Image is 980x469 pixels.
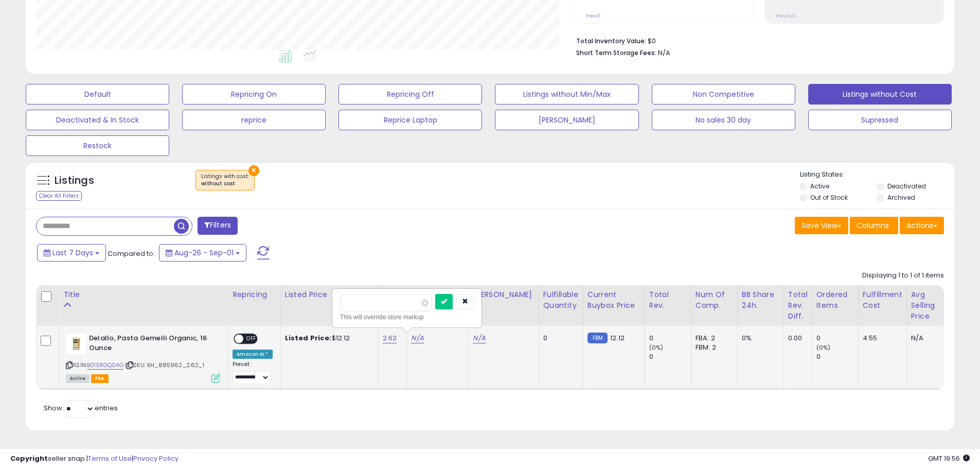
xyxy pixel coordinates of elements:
[742,334,776,343] div: 0%
[198,217,238,235] button: Filters
[816,352,858,361] div: 0
[338,110,482,130] button: Reprice Laptop
[649,352,691,361] div: 0
[108,249,155,258] span: Compared to:
[587,289,640,311] div: Current Buybox Price
[887,182,926,190] label: Deactivated
[233,350,273,359] div: Amazon AI *
[52,248,93,258] span: Last 7 Days
[473,289,534,300] div: [PERSON_NAME]
[233,289,276,300] div: Repricing
[863,289,902,311] div: Fulfillment Cost
[649,343,664,352] small: (0%)
[810,193,848,202] label: Out of Stock
[587,333,608,343] small: FBM
[658,48,670,58] span: N/A
[610,333,625,343] span: 12.12
[800,170,954,180] p: Listing States:
[816,343,831,352] small: (0%)
[696,343,729,352] div: FBM: 2
[37,244,106,262] button: Last 7 Days
[159,244,246,262] button: Aug-26 - Sep-01
[66,334,220,381] div: ASIN:
[862,271,944,281] div: Displaying 1 to 1 of 1 items
[495,84,638,105] button: Listings without Min/Max
[586,13,600,19] small: Prev: 0
[338,84,482,105] button: Repricing Off
[543,289,579,311] div: Fulfillable Quantity
[248,165,259,176] button: ×
[66,374,90,383] span: All listings currently available for purchase on Amazon
[285,333,332,343] b: Listed Price:
[808,84,952,105] button: Listings without Cost
[26,84,169,105] button: Default
[816,334,858,343] div: 0
[383,333,397,343] a: 2.62
[10,454,48,463] strong: Copyright
[911,334,945,343] div: N/A
[808,110,952,130] button: Supressed
[576,37,646,45] b: Total Inventory Value:
[55,173,94,188] h5: Listings
[411,333,423,343] a: N/A
[44,403,118,413] span: Show: entries
[87,361,123,370] a: B015RGQ04G
[652,84,795,105] button: Non Competitive
[26,135,169,156] button: Restock
[576,48,656,57] b: Short Term Storage Fees:
[928,454,970,463] span: 2025-09-9 19:56 GMT
[495,110,638,130] button: [PERSON_NAME]
[652,110,795,130] button: No sales 30 day
[233,361,273,384] div: Preset:
[91,374,109,383] span: FBA
[201,172,249,188] span: Listings with cost :
[285,289,374,300] div: Listed Price
[133,454,179,463] a: Privacy Policy
[174,248,234,258] span: Aug-26 - Sep-01
[182,84,326,105] button: Repricing On
[201,180,249,187] div: without cost
[795,217,848,234] button: Save View
[742,289,779,311] div: BB Share 24h.
[125,361,204,369] span: | SKU: KH_885962_2.62_1
[88,454,132,463] a: Terms of Use
[473,333,485,343] a: N/A
[816,289,854,311] div: Ordered Items
[900,217,944,234] button: Actions
[285,334,370,343] div: $12.12
[243,335,260,343] span: OFF
[696,289,733,311] div: Num of Comp.
[576,34,936,46] li: $0
[887,193,915,202] label: Archived
[26,110,169,130] button: Deactivated & In Stock
[649,289,687,311] div: Total Rev.
[810,182,829,190] label: Active
[911,289,949,322] div: Avg Selling Price
[89,334,214,355] b: Delallo, Pasta Gemelli Organic, 16 Ounce
[543,334,575,343] div: 0
[649,334,691,343] div: 0
[36,191,82,201] div: Clear All Filters
[857,220,889,231] span: Columns
[66,334,86,354] img: 41OFeggBwhL._SL40_.jpg
[788,289,808,322] div: Total Rev. Diff.
[788,334,804,343] div: 0.00
[776,13,796,19] small: Prev: N/A
[850,217,898,234] button: Columns
[10,454,179,464] div: seller snap | |
[63,289,224,300] div: Title
[182,110,326,130] button: reprice
[696,334,729,343] div: FBA: 2
[340,312,474,322] div: This will override store markup
[863,334,899,343] div: 4.55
